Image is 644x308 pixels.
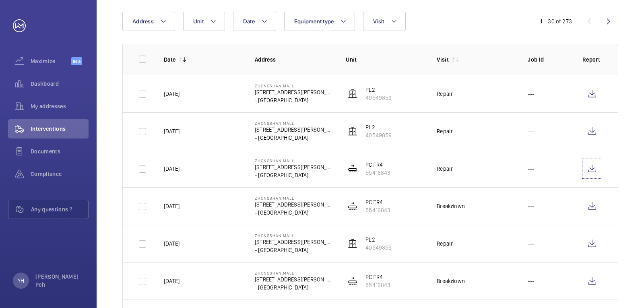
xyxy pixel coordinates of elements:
button: Equipment type [284,12,355,31]
p: Visit [437,56,449,64]
p: - [GEOGRAPHIC_DATA] [255,246,333,254]
p: [DATE] [164,202,180,210]
p: --- [528,202,534,210]
button: Address [122,12,175,31]
span: Compliance [31,170,89,178]
span: My addresses [31,102,89,110]
div: Breakdown [437,202,465,210]
p: 55416843 [365,169,390,177]
p: - [GEOGRAPHIC_DATA] [255,171,333,179]
p: Zhongshan Mall [255,121,333,126]
p: PCITR4 [365,273,390,281]
p: 40549859 [365,244,392,252]
span: Date [243,18,255,25]
span: Equipment type [294,18,334,25]
p: [DATE] [164,277,180,285]
p: [STREET_ADDRESS][PERSON_NAME] [255,275,333,283]
span: Interventions [31,125,89,133]
p: Zhongshan Mall [255,83,333,88]
p: 55416843 [365,281,390,289]
p: [STREET_ADDRESS][PERSON_NAME] [255,201,333,209]
p: Date [164,56,175,64]
p: - [GEOGRAPHIC_DATA] [255,209,333,217]
p: --- [528,277,534,285]
p: [STREET_ADDRESS][PERSON_NAME] [255,238,333,246]
img: elevator.svg [348,239,357,248]
div: Repair [437,127,453,135]
img: elevator.svg [348,126,357,136]
p: PCITR4 [365,161,390,169]
p: Report [582,56,602,64]
div: Repair [437,165,453,173]
p: Job Id [528,56,570,64]
p: PL2 [365,123,392,131]
img: moving_walk.svg [348,201,357,211]
p: --- [528,240,534,248]
p: Zhongshan Mall [255,196,333,201]
p: [STREET_ADDRESS][PERSON_NAME] [255,163,333,171]
p: [STREET_ADDRESS][PERSON_NAME] [255,88,333,96]
span: Beta [71,57,82,65]
p: - [GEOGRAPHIC_DATA] [255,283,333,291]
p: [DATE] [164,127,180,135]
p: - [GEOGRAPHIC_DATA] [255,96,333,104]
p: PL2 [365,236,392,244]
img: moving_walk.svg [348,276,357,286]
p: Zhongshan Mall [255,158,333,163]
p: YH [18,277,24,285]
p: --- [528,90,534,98]
img: moving_walk.svg [348,164,357,174]
p: Zhongshan Mall [255,233,333,238]
p: 40549859 [365,131,392,139]
div: Repair [437,240,453,248]
span: Any questions ? [31,205,88,213]
p: - [GEOGRAPHIC_DATA] [255,134,333,142]
p: 40549859 [365,94,392,102]
p: Unit [346,56,424,64]
button: Visit [363,12,405,31]
span: Documents [31,147,89,155]
p: --- [528,165,534,173]
span: Dashboard [31,80,89,88]
p: [PERSON_NAME] Peh [35,273,84,289]
p: --- [528,127,534,135]
p: [STREET_ADDRESS][PERSON_NAME] [255,126,333,134]
div: Breakdown [437,277,465,285]
p: [DATE] [164,240,180,248]
div: Repair [437,90,453,98]
span: Maximize [31,57,71,65]
p: PCITR4 [365,198,390,206]
img: elevator.svg [348,89,357,99]
span: Visit [373,18,384,25]
span: Address [132,18,154,25]
p: PL2 [365,86,392,94]
span: Unit [193,18,204,25]
p: Zhongshan Mall [255,271,333,275]
div: 1 – 30 of 273 [540,17,572,25]
button: Unit [183,12,225,31]
p: [DATE] [164,90,180,98]
p: [DATE] [164,165,180,173]
p: 55416843 [365,206,390,214]
button: Date [233,12,276,31]
p: Address [255,56,333,64]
